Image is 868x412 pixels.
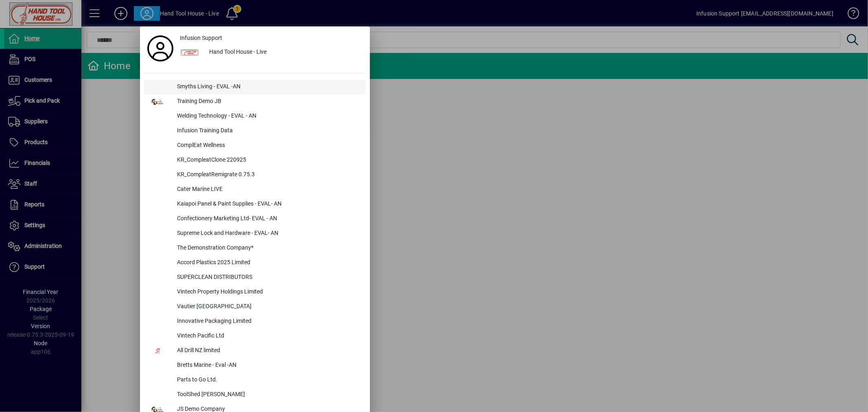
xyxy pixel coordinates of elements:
[203,45,366,60] div: Hand Tool House - Live
[144,109,366,124] button: Welding Technology - EVAL - AN
[144,41,177,56] a: Profile
[171,314,366,329] div: Innovative Packaging Limited
[144,80,366,94] button: Smyths Living - EVAL -AN
[144,94,366,109] button: Training Demo JB
[144,270,366,285] button: SUPERCLEAN DISTRIBUTORS
[144,373,366,388] button: Parts to Go Ltd.
[171,94,366,109] div: Training Demo JB
[171,212,366,226] div: Confectionery Marketing Ltd- EVAL - AN
[144,314,366,329] button: Innovative Packaging Limited
[171,138,366,153] div: ComplEat Wellness
[171,256,366,270] div: Accord Plastics 2025 Limited
[144,256,366,270] button: Accord Plastics 2025 Limited
[171,300,366,314] div: Vautier [GEOGRAPHIC_DATA]
[144,241,366,256] button: The Demonstration Company*
[144,153,366,168] button: KR_CompleatClone 220925
[144,300,366,314] button: Vautier [GEOGRAPHIC_DATA]
[171,168,366,182] div: KR_CompleatRemigrate 0.75.3
[144,138,366,153] button: ComplEat Wellness
[144,197,366,212] button: Kaiapoi Panel & Paint Supplies - EVAL- AN
[171,109,366,124] div: Welding Technology - EVAL - AN
[171,270,366,285] div: SUPERCLEAN DISTRIBUTORS
[171,329,366,344] div: Vintech Pacific Ltd
[171,182,366,197] div: Cater Marine LIVE
[144,168,366,182] button: KR_CompleatRemigrate 0.75.3
[171,388,366,402] div: ToolShed [PERSON_NAME]
[144,226,366,241] button: Supreme Lock and Hardware - EVAL- AN
[177,45,366,60] button: Hand Tool House - Live
[144,124,366,138] button: Infusion Training Data
[171,153,366,168] div: KR_CompleatClone 220925
[171,226,366,241] div: Supreme Lock and Hardware - EVAL- AN
[171,197,366,212] div: Kaiapoi Panel & Paint Supplies - EVAL- AN
[177,31,366,45] a: Infusion Support
[144,344,366,358] button: All Drill NZ limited
[171,285,366,300] div: Vintech Property Holdings Limited
[144,388,366,402] button: ToolShed [PERSON_NAME]
[171,373,366,388] div: Parts to Go Ltd.
[144,329,366,344] button: Vintech Pacific Ltd
[144,285,366,300] button: Vintech Property Holdings Limited
[144,358,366,373] button: Bretts Marine - Eval -AN
[144,212,366,226] button: Confectionery Marketing Ltd- EVAL - AN
[171,80,366,94] div: Smyths Living - EVAL -AN
[171,358,366,373] div: Bretts Marine - Eval -AN
[144,182,366,197] button: Cater Marine LIVE
[171,344,366,358] div: All Drill NZ limited
[171,124,366,138] div: Infusion Training Data
[180,34,222,42] span: Infusion Support
[171,241,366,256] div: The Demonstration Company*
